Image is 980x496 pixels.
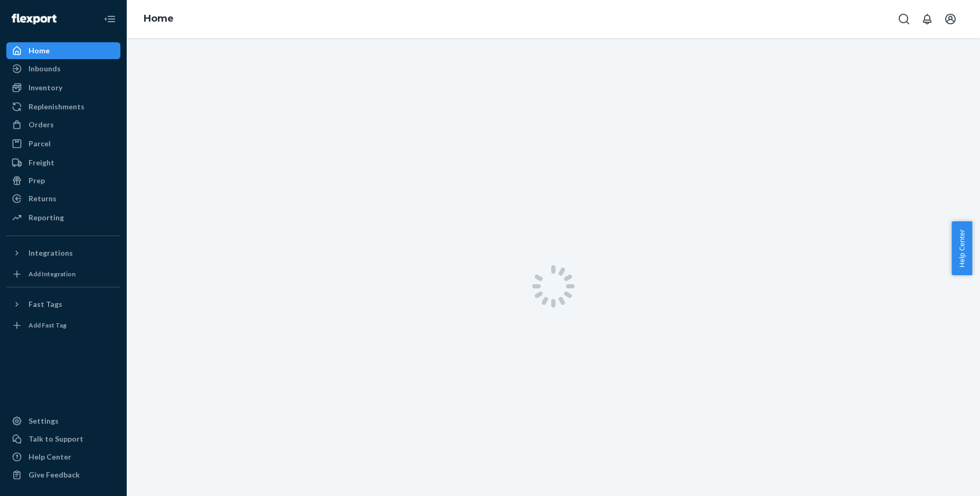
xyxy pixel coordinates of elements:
button: Integrations [6,245,120,261]
div: Returns [29,193,56,204]
div: Fast Tags [29,299,62,310]
a: Parcel [6,135,120,152]
div: Inbounds [29,63,61,74]
div: Talk to Support [29,434,83,444]
div: Reporting [29,212,64,223]
button: Talk to Support [6,431,120,447]
div: Help Center [29,452,71,462]
button: Open account menu [940,8,961,30]
a: Add Integration [6,266,120,283]
button: Help Center [951,221,972,275]
a: Home [6,42,120,59]
a: Inbounds [6,60,120,77]
a: Inventory [6,79,120,96]
button: Open Search Box [893,8,915,30]
a: Help Center [6,448,120,465]
div: Give Feedback [29,470,80,480]
div: Home [29,45,50,56]
div: Orders [29,119,54,130]
a: Orders [6,116,120,133]
a: Add Fast Tag [6,317,120,334]
a: Prep [6,172,120,189]
div: Parcel [29,138,51,149]
ol: breadcrumbs [135,4,182,34]
div: Prep [29,175,45,186]
button: Open notifications [917,8,938,30]
a: Home [144,13,174,24]
a: Reporting [6,209,120,226]
div: Add Integration [29,269,76,278]
div: Integrations [29,248,73,258]
div: Settings [29,416,59,426]
button: Close Navigation [99,8,120,30]
a: Returns [6,190,120,207]
div: Freight [29,157,54,168]
a: Settings [6,413,120,429]
a: Replenishments [6,98,120,115]
div: Add Fast Tag [29,321,67,330]
img: Flexport logo [12,14,56,24]
div: Replenishments [29,101,84,112]
button: Give Feedback [6,466,120,483]
a: Freight [6,154,120,171]
div: Inventory [29,82,62,93]
button: Fast Tags [6,296,120,313]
